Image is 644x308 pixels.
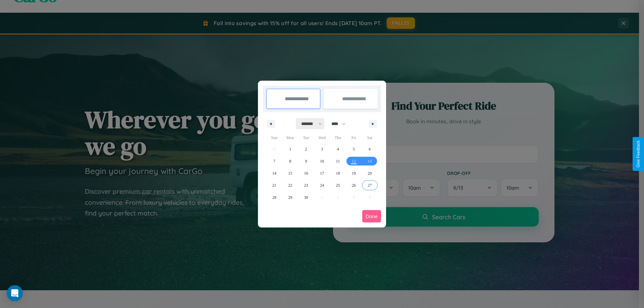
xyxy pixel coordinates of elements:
span: 8 [289,155,291,167]
button: Done [362,210,381,223]
button: 5 [346,143,362,155]
span: Thu [330,132,346,143]
button: 24 [314,179,330,191]
button: 30 [298,191,314,203]
span: Mon [282,132,298,143]
span: 18 [336,167,340,179]
button: 13 [362,155,378,167]
span: 5 [353,143,355,155]
span: 19 [352,167,356,179]
span: Tue [298,132,314,143]
button: 8 [282,155,298,167]
button: 29 [282,191,298,203]
span: 25 [336,179,340,191]
span: 16 [304,167,308,179]
span: 20 [368,167,372,179]
span: 6 [369,143,371,155]
span: 23 [304,179,308,191]
span: 27 [368,179,372,191]
span: 21 [272,179,276,191]
button: 28 [266,191,282,203]
span: 3 [321,143,323,155]
span: Fri [346,132,362,143]
span: 30 [304,191,308,203]
button: 1 [282,143,298,155]
button: 7 [266,155,282,167]
span: 17 [320,167,324,179]
button: 2 [298,143,314,155]
button: 10 [314,155,330,167]
span: 9 [305,155,307,167]
span: 7 [273,155,275,167]
button: 11 [330,155,346,167]
button: 18 [330,167,346,179]
span: Sat [362,132,378,143]
span: 22 [288,179,292,191]
button: 16 [298,167,314,179]
button: 19 [346,167,362,179]
button: 14 [266,167,282,179]
button: 15 [282,167,298,179]
span: Wed [314,132,330,143]
button: 22 [282,179,298,191]
button: 9 [298,155,314,167]
button: 6 [362,143,378,155]
span: 28 [272,191,276,203]
span: 2 [305,143,307,155]
span: 4 [337,143,339,155]
span: 12 [352,155,356,167]
span: 11 [336,155,340,167]
button: 26 [346,179,362,191]
span: 26 [352,179,356,191]
button: 3 [314,143,330,155]
button: 20 [362,167,378,179]
button: 21 [266,179,282,191]
span: 13 [368,155,372,167]
div: Open Intercom Messenger [7,285,23,301]
span: 24 [320,179,324,191]
span: 1 [289,143,291,155]
div: Give Feedback [636,140,641,168]
button: 12 [346,155,362,167]
button: 25 [330,179,346,191]
span: 15 [288,167,292,179]
button: 23 [298,179,314,191]
button: 4 [330,143,346,155]
button: 27 [362,179,378,191]
button: 17 [314,167,330,179]
span: 14 [272,167,276,179]
span: 10 [320,155,324,167]
span: 29 [288,191,292,203]
span: Sun [266,132,282,143]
